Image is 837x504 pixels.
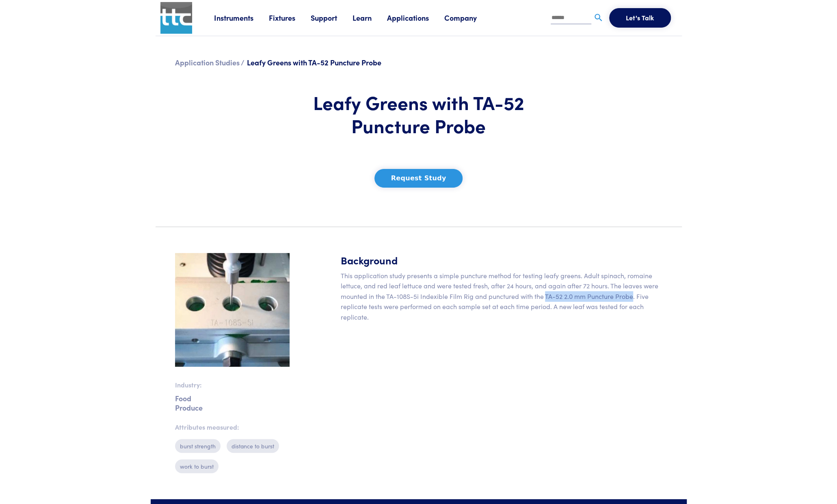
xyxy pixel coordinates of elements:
[269,13,311,23] a: Fixtures
[175,406,290,409] p: Produce
[353,13,387,23] a: Learn
[444,13,492,23] a: Company
[227,439,279,453] p: distance to burst
[175,57,244,67] a: Application Studies /
[247,57,381,67] span: Leafy Greens with TA-52 Puncture Probe
[609,8,671,28] button: Let's Talk
[214,13,269,23] a: Instruments
[175,439,221,453] p: burst strength
[341,253,662,267] h5: Background
[374,169,463,188] button: Request Study
[175,380,290,390] p: Industry:
[175,253,290,367] img: setting up test on leafy greens
[175,397,290,400] p: Food
[299,91,538,137] h1: Leafy Greens with TA-52 Puncture Probe
[160,2,192,34] img: ttc_logo_1x1_v1.0.png
[311,13,353,23] a: Support
[175,459,218,473] p: work to burst
[341,270,662,322] p: This application study presents a simple puncture method for testing leafy greens. Adult spinach,...
[387,13,444,23] a: Applications
[175,422,290,433] p: Attributes measured:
